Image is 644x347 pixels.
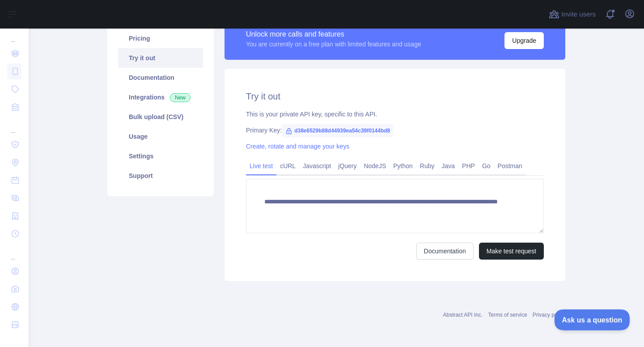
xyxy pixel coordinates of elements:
a: Live test [246,159,276,173]
div: Unlock more calls and features [246,29,421,40]
a: Documentation [118,68,203,87]
div: ... [7,26,21,44]
h2: Try it out [246,90,544,103]
a: Python [390,159,416,173]
a: Postman [494,159,526,173]
a: Support [118,166,203,186]
iframe: Toggle Customer Support [555,309,631,330]
a: Settings [118,146,203,166]
a: Abstract API Inc. [443,312,483,318]
a: Terms of service [488,312,527,318]
a: Try it out [118,48,203,68]
a: cURL [276,159,299,173]
button: Invite users [547,7,597,21]
a: jQuery [335,159,360,173]
a: Create, rotate and manage your keys [246,143,349,150]
a: Usage [118,127,203,146]
a: PHP [458,159,479,173]
span: d38e6529b88d44939ea54c39f0144bd8 [282,124,394,137]
span: New [170,93,191,102]
a: Privacy policy [533,312,565,318]
div: This is your private API key, specific to this API. [246,110,544,119]
a: Documentation [416,243,474,260]
button: Upgrade [504,32,544,49]
a: Integrations New [118,87,203,107]
a: NodeJS [360,159,390,173]
div: You are currently on a free plan with limited features and usage [246,40,421,49]
a: Javascript [299,159,335,173]
a: Bulk upload (CSV) [118,107,203,127]
a: Go [479,159,494,173]
a: Java [438,159,459,173]
a: Ruby [416,159,438,173]
span: Invite users [561,9,596,20]
div: ... [7,244,21,261]
a: Pricing [118,29,203,48]
div: Primary Key: [246,126,544,135]
div: ... [7,117,21,135]
button: Make test request [479,243,544,260]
